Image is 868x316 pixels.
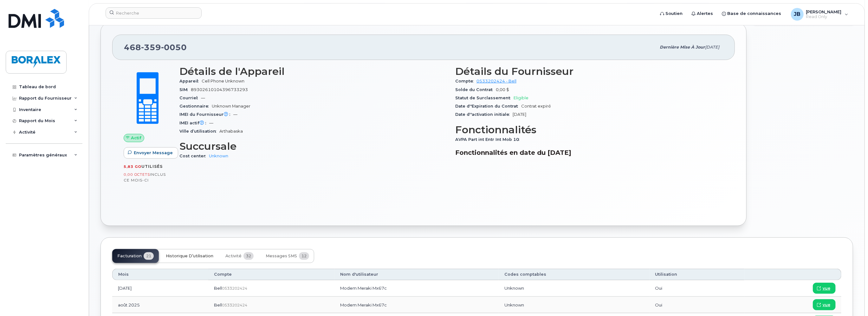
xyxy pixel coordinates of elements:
[124,147,178,159] button: Envoyer Message
[161,43,187,52] span: 0050
[179,154,209,158] span: Cost center
[806,9,842,14] span: [PERSON_NAME]
[124,43,187,52] span: 468
[134,150,173,156] span: Envoyer Message
[112,280,208,297] td: [DATE]
[813,299,836,310] a: vue
[201,95,205,100] span: —
[823,302,830,308] span: vue
[243,252,254,260] span: 32
[214,302,222,307] span: Bell
[787,8,853,21] div: Jonathan Brossard
[225,253,242,259] span: Activité
[504,286,524,291] span: Unknown
[455,112,513,117] span: Date d''activation initiale
[455,87,496,92] span: Solde du Contrat
[476,79,516,83] a: 0533202424 - Bell
[455,137,522,142] span: AVPA Part int Entr Int Mob 10
[794,10,800,18] span: JB
[455,149,723,156] h3: Fonctionnalités en date du [DATE]
[208,269,335,280] th: Compte
[179,141,448,152] h3: Succursale
[660,45,705,49] span: Dernière mise à jour
[214,286,222,291] span: Bell
[131,135,141,141] span: Actif
[166,253,213,259] span: Historique d’utilisation
[141,43,161,52] span: 359
[728,10,781,17] span: Base de connaissances
[705,45,719,49] span: [DATE]
[124,172,150,177] span: 0,00 Octets
[496,87,509,92] span: 0,00 $
[335,269,499,280] th: Nom d'utilisateur
[455,104,521,109] span: Date d''Expiration du Contrat
[718,7,786,20] a: Base de connaissances
[179,87,191,92] span: SIM
[813,283,836,294] a: vue
[455,95,514,100] span: Statut de Surclassement
[179,104,212,109] span: Gestionnaire
[521,104,551,109] span: Contrat expiré
[179,95,201,100] span: Courriel
[666,10,683,17] span: Soutien
[266,253,297,259] span: Messages SMS
[179,66,448,77] h3: Détails de l'Appareil
[335,280,499,297] td: Modem Meraki Mx67c
[455,79,476,83] span: Compte
[179,112,233,117] span: IMEI du Fournisseur
[687,7,718,20] a: Alertes
[219,129,243,134] span: Arthabaska
[806,14,842,19] span: Read Only
[106,7,202,19] input: Recherche
[209,121,213,125] span: —
[656,7,687,20] a: Soutien
[179,129,219,134] span: Ville d’utilisation
[823,286,830,291] span: vue
[335,297,499,313] td: Modem Meraki Mx67c
[212,104,250,109] span: Unknown Manager
[499,269,649,280] th: Codes comptables
[650,297,745,313] td: Oui
[455,66,723,77] h3: Détails du Fournisseur
[179,121,209,125] span: IMEI actif
[191,87,248,92] span: 89302610104396733293
[222,286,247,291] span: 0533202424
[650,280,745,297] td: Oui
[222,303,247,307] span: 0533202424
[124,164,141,169] span: 5,83 Go
[179,79,202,83] span: Appareil
[504,302,524,307] span: Unknown
[514,95,528,100] span: Eligible
[112,297,208,313] td: août 2025
[112,269,208,280] th: Mois
[650,269,745,280] th: Utilisation
[697,10,713,17] span: Alertes
[513,112,526,117] span: [DATE]
[141,164,163,169] span: utilisés
[233,112,237,117] span: —
[299,252,309,260] span: 12
[455,124,723,135] h3: Fonctionnalités
[202,79,244,83] span: Cell Phone Unknown
[209,154,228,158] a: Unknown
